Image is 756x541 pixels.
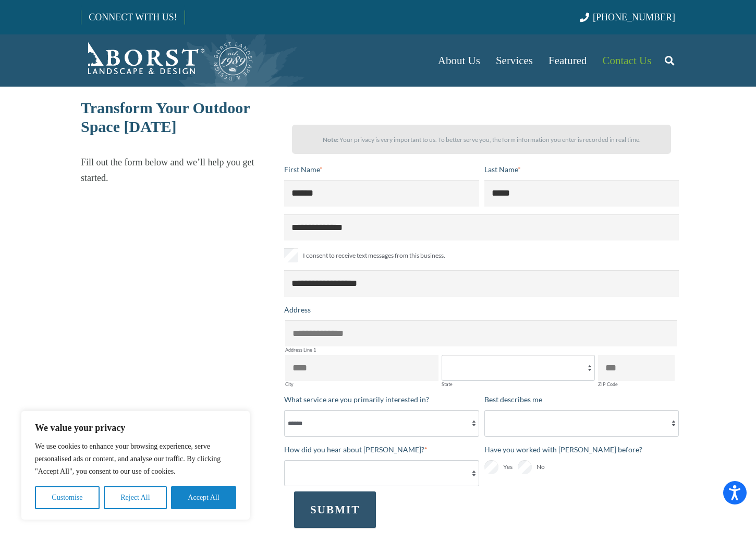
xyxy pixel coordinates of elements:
[81,5,184,30] a: CONNECT WITH US!
[285,382,438,387] label: City
[484,165,518,174] span: Last Name
[484,395,542,404] span: Best describes me
[484,180,679,206] input: Last Name*
[430,34,488,87] a: About Us
[81,40,254,81] a: Borst-Logo
[593,12,675,22] span: [PHONE_NUMBER]
[104,486,167,509] button: Reject All
[284,165,320,174] span: First Name
[659,47,680,74] a: Search
[442,382,595,387] label: State
[285,347,677,352] label: Address Line 1
[303,249,445,262] span: I consent to receive text messages from this business.
[284,410,479,436] select: What service are you primarily interested in?
[518,460,532,474] input: No
[484,460,498,474] input: Yes
[323,136,338,143] strong: Note:
[536,461,545,473] span: No
[603,54,652,67] span: Contact Us
[548,54,587,67] span: Featured
[35,422,236,434] p: We value your privacy
[284,445,424,454] span: How did you hear about [PERSON_NAME]?
[503,461,513,473] span: Yes
[35,440,236,478] p: We use cookies to enhance your browsing experience, serve personalised ads or content, and analys...
[21,411,250,520] div: We value your privacy
[598,382,675,387] label: ZIP Code
[301,132,662,148] p: Your privacy is very important to us. To better serve you, the form information you enter is reco...
[81,154,275,186] p: Fill out the form below and we’ll help you get started.
[284,248,298,262] input: I consent to receive text messages from this business.
[284,180,479,206] input: First Name*
[484,410,679,436] select: Best describes me
[438,54,480,67] span: About Us
[496,54,533,67] span: Services
[284,305,311,314] span: Address
[294,491,376,528] button: SUBMIT
[595,34,660,87] a: Contact Us
[484,445,642,454] span: Have you worked with [PERSON_NAME] before?
[488,34,541,87] a: Services
[35,486,100,509] button: Customise
[284,395,429,404] span: What service are you primarily interested in?
[171,486,236,509] button: Accept All
[580,12,675,22] a: [PHONE_NUMBER]
[284,460,479,486] select: How did you hear about [PERSON_NAME]?*
[541,34,594,87] a: Featured
[81,99,250,135] span: Transform Your Outdoor Space [DATE]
